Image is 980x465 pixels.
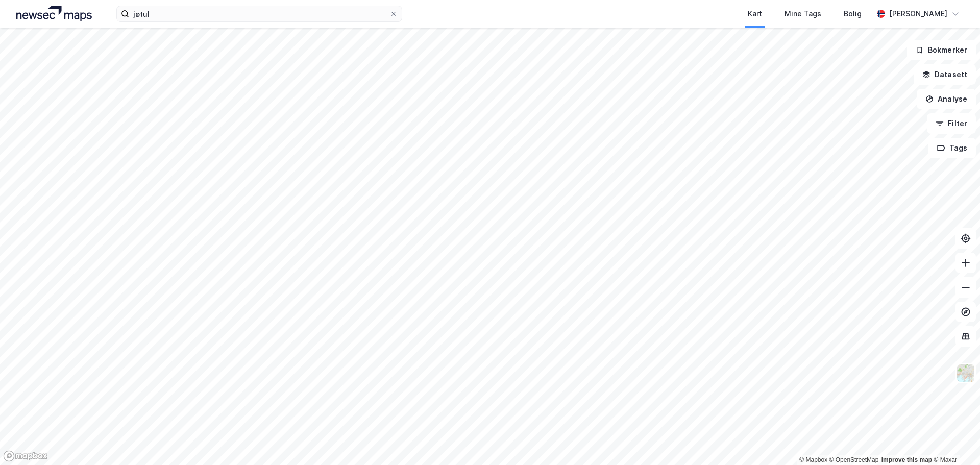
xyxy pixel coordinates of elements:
button: Analyse [917,89,976,109]
div: Kart [748,8,762,20]
button: Filter [927,113,976,134]
div: [PERSON_NAME] [889,8,947,20]
a: Improve this map [881,456,932,463]
div: Mine Tags [785,8,821,20]
input: Søk på adresse, matrikkel, gårdeiere, leietakere eller personer [129,6,389,21]
iframe: Chat Widget [929,416,980,465]
a: Mapbox [799,456,827,463]
button: Bokmerker [907,40,976,60]
button: Tags [928,138,976,158]
a: OpenStreetMap [829,456,879,463]
div: Bolig [844,8,862,20]
button: Datasett [914,64,976,85]
img: logo.a4113a55bc3d86da70a041830d287a7e.svg [16,6,92,21]
img: Z [956,363,975,383]
a: Mapbox homepage [3,450,48,462]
